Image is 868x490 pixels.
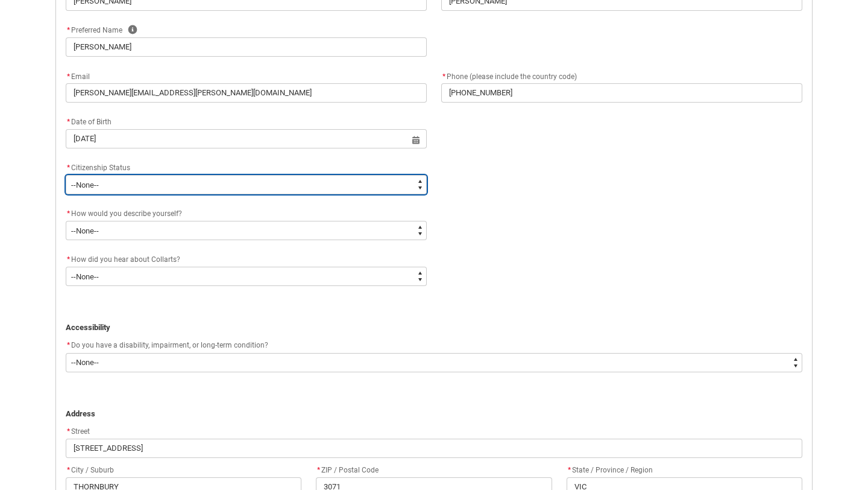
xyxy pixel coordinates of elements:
[67,255,70,264] abbr: required
[67,164,70,172] abbr: required
[441,83,802,103] input: +61 400 000 000
[568,466,571,474] abbr: required
[66,26,122,34] span: Preferred Name
[71,164,130,172] span: Citizenship Status
[66,69,95,82] label: Email
[71,209,182,218] span: How would you describe yourself?
[67,118,70,126] abbr: required
[66,427,90,436] span: Street
[67,26,70,34] abbr: required
[67,341,70,349] abbr: required
[441,69,582,82] label: Phone (please include the country code)
[67,72,70,81] abbr: required
[71,255,180,264] span: How did you hear about Collarts?
[66,466,114,474] span: City / Suburb
[66,323,110,332] strong: Accessibility
[66,118,112,126] span: Date of Birth
[67,466,70,474] abbr: required
[66,409,95,418] strong: Address
[71,341,268,349] span: Do you have a disability, impairment, or long-term condition?
[317,466,320,474] abbr: required
[316,466,379,474] span: ZIP / Postal Code
[66,83,427,103] input: you@example.com
[67,209,70,218] abbr: required
[442,72,445,81] abbr: required
[567,466,653,474] span: State / Province / Region
[67,427,70,436] abbr: required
